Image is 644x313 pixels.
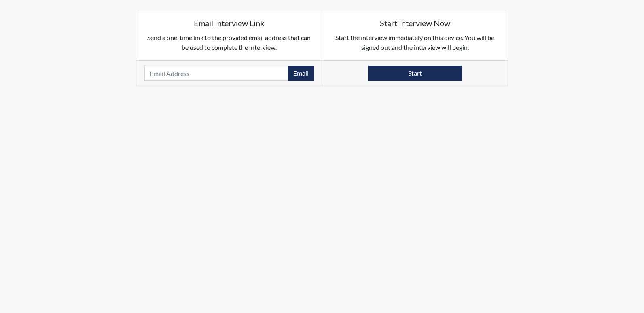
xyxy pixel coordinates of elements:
[144,33,314,52] p: Send a one-time link to the provided email address that can be used to complete the interview.
[330,18,500,28] h5: Start Interview Now
[144,66,288,81] input: Email Address
[288,66,314,81] button: Email
[144,18,314,28] h5: Email Interview Link
[368,66,462,81] button: Start
[330,33,500,52] p: Start the interview immediately on this device. You will be signed out and the interview will begin.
